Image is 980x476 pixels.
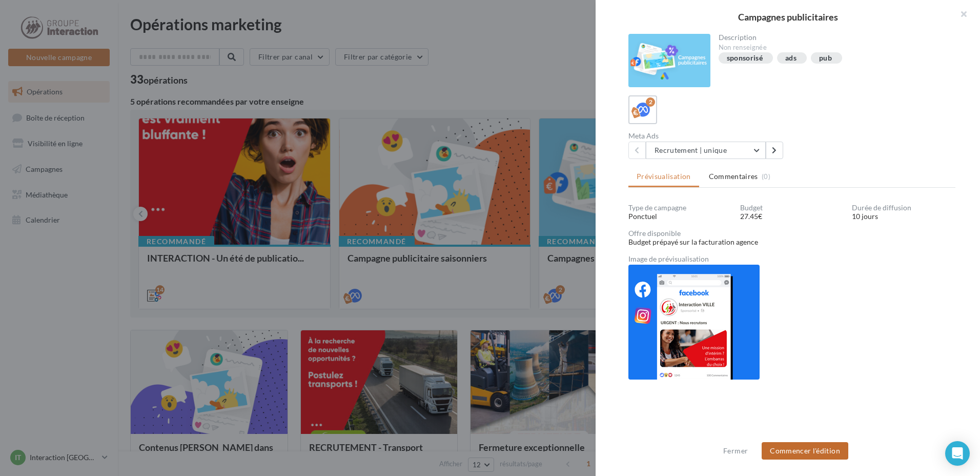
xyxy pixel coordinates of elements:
div: Type de campagne [628,204,732,211]
div: Budget [740,204,844,211]
span: Commentaires [709,171,758,182]
div: 2 [646,97,655,107]
div: Ponctuel [628,211,732,222]
div: 27.45€ [740,211,844,222]
div: Budget prépayé sur la facturation agence [628,237,955,247]
div: ads [785,54,797,62]
div: sponsorisé [727,54,763,62]
button: Recrutement | unique [646,142,766,159]
div: pub [819,54,832,62]
div: Offre disponible [628,230,955,237]
div: Durée de diffusion [852,204,955,211]
div: Meta Ads [628,132,788,140]
div: 10 jours [852,211,955,222]
div: Campagnes publicitaires [612,12,964,22]
button: Commencer l'édition [762,442,848,460]
button: Fermer [719,445,752,457]
div: Image de prévisualisation [628,255,955,263]
span: (0) [762,172,770,181]
img: 008b87f00d921ddecfa28f1c35eec23d.png [628,265,760,380]
div: Non renseignée [719,43,948,52]
div: Description [719,34,948,41]
div: Open Intercom Messenger [945,441,970,466]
